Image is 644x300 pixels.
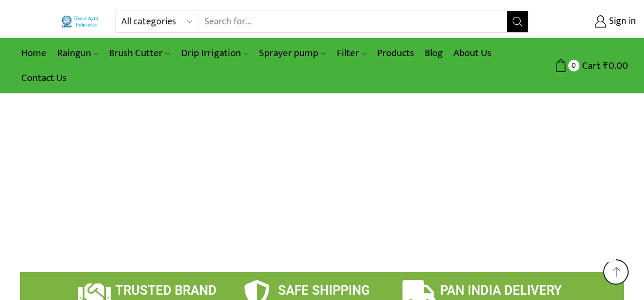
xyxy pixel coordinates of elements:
[539,56,628,76] a: 0 Cart ₹0.00
[544,12,636,31] a: Sign in
[372,41,419,66] a: Products
[603,58,609,74] span: ₹
[254,41,331,66] a: Sprayer pump
[606,15,636,29] span: Sign in
[419,41,448,66] a: Blog
[448,41,497,66] a: About Us
[176,41,254,66] a: Drip Irrigation
[603,58,628,74] bdi: 0.00
[579,59,601,73] span: Cart
[568,60,579,71] span: 0
[199,11,507,32] input: Search for...
[52,41,104,66] a: Raingun
[104,41,175,66] a: Brush Cutter
[115,283,217,298] span: TRUSTED BRAND
[16,41,52,66] a: Home
[332,41,372,66] a: Filter
[440,283,562,298] span: PAN INDIA DELIVERY
[278,283,370,298] span: SAFE SHIPPING
[16,66,72,90] a: Contact Us
[507,11,528,32] button: Search button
